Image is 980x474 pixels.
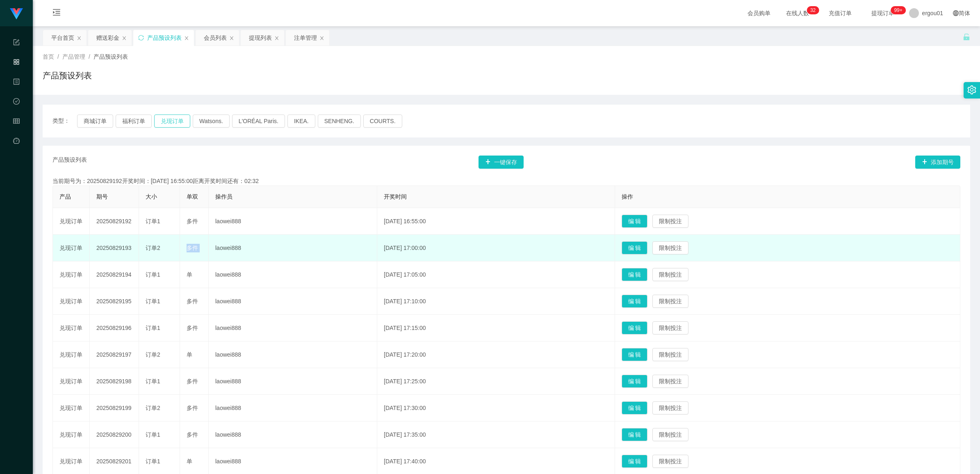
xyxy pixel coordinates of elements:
[652,348,688,361] button: 限制投注
[52,156,87,169] span: 产品预设列表
[377,368,615,395] td: [DATE] 17:25:00
[377,208,615,235] td: [DATE] 16:55:00
[13,55,20,71] i: 图标: appstore-o
[209,315,377,341] td: laowei888
[57,53,59,60] span: /
[652,428,688,441] button: 限制投注
[232,114,285,128] button: L'ORÉAL Paris.
[89,53,90,60] span: /
[377,235,615,261] td: [DATE] 17:00:00
[652,268,688,281] button: 限制投注
[209,288,377,315] td: laowei888
[93,53,128,60] span: 产品预设列表
[146,298,160,305] span: 订单1
[652,215,688,228] button: 限制投注
[782,10,813,16] span: 在线人数
[319,36,324,41] i: 图标: close
[122,36,127,41] i: 图标: close
[377,341,615,368] td: [DATE] 17:20:00
[146,378,160,385] span: 订单1
[146,405,160,411] span: 订单2
[622,401,648,414] button: 编 辑
[62,53,85,60] span: 产品管理
[43,0,71,27] i: 图标: menu-unfold
[53,368,90,395] td: 兑现订单
[53,208,90,235] td: 兑现订单
[90,288,139,315] td: 20250829195
[154,114,190,128] button: 兑现订单
[652,401,688,414] button: 限制投注
[622,193,633,200] span: 操作
[53,421,90,448] td: 兑现订单
[77,36,82,41] i: 图标: close
[43,69,92,82] h1: 产品预设列表
[13,59,20,132] span: 产品管理
[187,325,198,331] span: 多件
[187,351,192,358] span: 单
[209,368,377,395] td: laowei888
[90,421,139,448] td: 20250829200
[807,6,819,14] sup: 32
[622,268,648,281] button: 编 辑
[377,421,615,448] td: [DATE] 17:35:00
[96,193,108,200] span: 期号
[652,295,688,308] button: 限制投注
[10,8,23,20] img: logo.9652507e.png
[13,75,20,91] i: 图标: profile
[209,235,377,261] td: laowei888
[622,375,648,388] button: 编 辑
[209,421,377,448] td: laowei888
[13,94,20,111] i: 图标: check-circle-o
[51,30,74,46] div: 平台首页
[52,177,960,185] div: 当前期号为：20250829192开奖时间：[DATE] 16:55:00距离开奖时间还有：02:32
[13,118,20,191] span: 会员管理
[915,156,960,169] button: 图标: plus添加期号
[116,114,152,128] button: 福利订单
[384,193,407,200] span: 开奖时间
[146,193,157,200] span: 大小
[187,245,198,251] span: 多件
[891,6,905,14] sup: 1016
[90,235,139,261] td: 20250829193
[294,30,317,46] div: 注单管理
[96,30,119,46] div: 赠送彩金
[146,325,160,331] span: 订单1
[274,36,279,41] i: 图标: close
[90,341,139,368] td: 20250829197
[377,315,615,341] td: [DATE] 17:15:00
[53,288,90,315] td: 兑现订单
[187,431,198,438] span: 多件
[479,156,524,169] button: 图标: plus一键保存
[187,458,192,465] span: 单
[377,395,615,421] td: [DATE] 17:30:00
[53,395,90,421] td: 兑现订单
[13,39,20,112] span: 系统配置
[187,298,198,305] span: 多件
[622,348,648,361] button: 编 辑
[77,114,113,128] button: 商城订单
[967,85,976,94] i: 图标: setting
[13,35,20,52] i: 图标: form
[13,133,20,216] a: 图标: dashboard平台首页
[193,114,230,128] button: Watsons.
[953,10,959,16] i: 图标: global
[652,321,688,334] button: 限制投注
[229,36,234,41] i: 图标: close
[90,261,139,288] td: 20250829194
[53,341,90,368] td: 兑现订单
[90,368,139,395] td: 20250829198
[146,458,160,465] span: 订单1
[187,193,198,200] span: 单双
[652,375,688,388] button: 限制投注
[622,241,648,254] button: 编 辑
[13,114,20,131] i: 图标: table
[13,79,20,152] span: 内容中心
[13,98,20,172] span: 数据中心
[53,235,90,261] td: 兑现订单
[622,455,648,468] button: 编 辑
[622,215,648,228] button: 编 辑
[59,193,71,200] span: 产品
[187,378,198,385] span: 多件
[90,208,139,235] td: 20250829192
[652,455,688,468] button: 限制投注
